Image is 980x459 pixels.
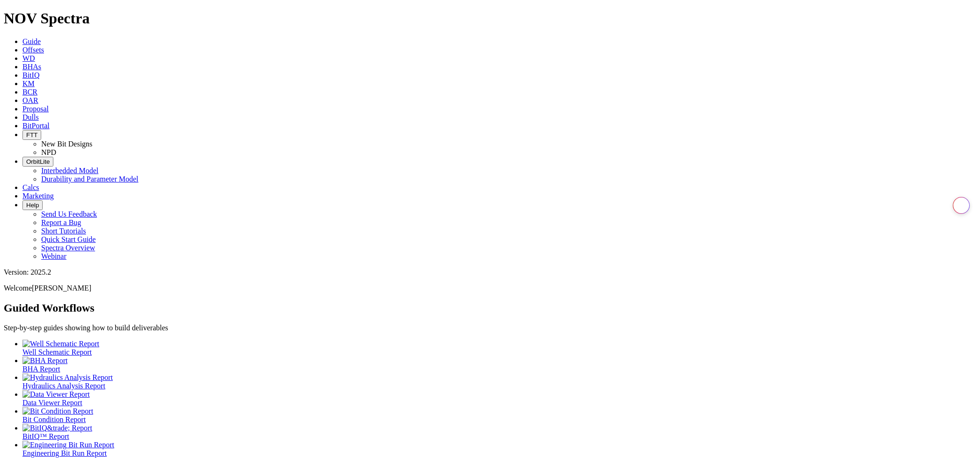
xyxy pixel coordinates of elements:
[22,348,92,356] span: Well Schematic Report
[22,424,92,432] img: BitIQ&trade; Report
[26,202,39,209] span: Help
[22,192,54,200] a: Marketing
[22,407,976,423] a: Bit Condition Report Bit Condition Report
[22,449,107,457] span: Engineering Bit Run Report
[41,148,56,156] a: NPD
[4,324,976,332] p: Step-by-step guides showing how to build deliverables
[22,340,99,348] img: Well Schematic Report
[22,390,976,407] a: Data Viewer Report Data Viewer Report
[22,373,976,390] a: Hydraulics Analysis Report Hydraulics Analysis Report
[22,365,60,373] span: BHA Report
[22,183,39,191] a: Calcs
[22,88,37,96] a: BCR
[22,80,35,87] a: KM
[22,357,976,373] a: BHA Report BHA Report
[22,407,93,415] img: Bit Condition Report
[26,158,50,165] span: OrbitLite
[22,37,41,45] a: Guide
[4,302,976,314] h2: Guided Workflows
[22,63,41,71] a: BHAs
[4,284,976,292] p: Welcome
[22,357,67,365] img: BHA Report
[22,157,53,167] button: OrbitLite
[4,10,976,27] h1: NOV Spectra
[22,113,39,121] a: Dulls
[41,244,95,252] a: Spectra Overview
[41,210,97,218] a: Send Us Feedback
[41,235,96,243] a: Quick Start Guide
[22,415,86,423] span: Bit Condition Report
[41,219,81,226] a: Report a Bug
[22,432,69,440] span: BitIQ™ Report
[22,424,976,440] a: BitIQ&trade; Report BitIQ™ Report
[22,54,35,62] a: WD
[22,96,38,104] a: OAR
[4,268,976,277] div: Version: 2025.2
[22,441,114,449] img: Engineering Bit Run Report
[26,131,37,138] span: FTT
[22,441,976,457] a: Engineering Bit Run Report Engineering Bit Run Report
[41,167,98,175] a: Interbedded Model
[22,390,90,399] img: Data Viewer Report
[22,71,39,79] a: BitIQ
[22,373,113,382] img: Hydraulics Analysis Report
[41,175,139,183] a: Durability and Parameter Model
[22,46,44,54] a: Offsets
[41,140,92,148] a: New Bit Designs
[22,340,976,356] a: Well Schematic Report Well Schematic Report
[22,399,82,407] span: Data Viewer Report
[41,227,86,235] a: Short Tutorials
[22,122,50,130] a: BitPortal
[22,382,105,390] span: Hydraulics Analysis Report
[22,105,49,113] a: Proposal
[22,130,41,140] button: FTT
[41,252,66,260] a: Webinar
[32,284,91,292] span: [PERSON_NAME]
[22,200,43,210] button: Help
